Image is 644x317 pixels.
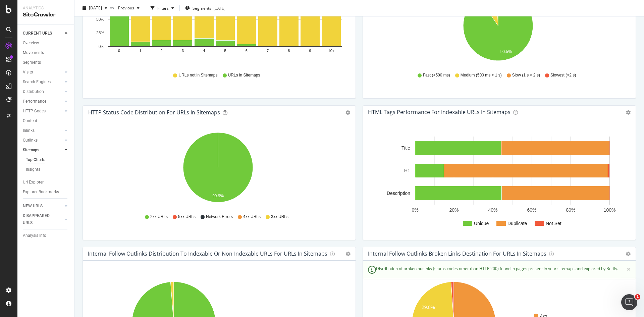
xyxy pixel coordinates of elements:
a: Content [23,117,69,124]
div: Filters [157,5,169,11]
div: [DATE] [213,5,225,11]
a: Url Explorer [23,179,69,186]
div: Outlinks [23,137,38,144]
div: Explorer Bookmarks [23,189,59,196]
a: Outlinks [23,137,63,144]
div: DISAPPEARED URLS [23,212,57,226]
span: 2025 Sep. 26th [89,5,102,11]
button: Previous [115,3,142,13]
div: Analysis Info [23,232,46,239]
div: Segments [23,59,41,66]
div: Inlinks [23,127,35,134]
div: gear [345,110,350,115]
span: 5xx URLs [178,214,196,220]
svg: A chart. [368,130,628,234]
div: Distribution of broken outlinks (status codes other than HTTP 200) found in pages present in your... [363,261,636,279]
span: Network Errors [206,214,233,220]
div: Insights [26,166,40,173]
h4: Internal Follow Outlinks Broken Links Destination for URLs in Sitemaps [368,249,546,258]
text: 40% [488,207,497,213]
a: Top Charts [26,156,69,163]
div: Content [23,117,37,124]
span: × [627,266,631,273]
text: H1 [404,168,410,173]
text: 0 [118,49,120,53]
div: Distribution [23,88,44,95]
h4: HTML Tags Performance for Indexable URLs in Sitemaps [368,108,511,117]
div: A chart. [88,130,348,208]
span: Slowest (>2 s) [550,72,576,78]
text: 10+ [328,49,335,53]
div: Overview [23,40,39,47]
text: 25% [96,31,104,36]
span: Segments [193,5,211,11]
button: Filters [148,3,177,13]
iframe: Intercom live chat [621,294,637,310]
div: HTTP Status Code Distribution For URLs in Sitemaps [88,109,220,116]
span: Previous [115,5,134,11]
a: HTTP Codes [23,108,63,115]
span: URLs not in Sitemaps [178,72,217,78]
text: 90.5% [500,49,512,54]
text: 5 [224,49,226,53]
a: Distribution [23,88,63,95]
div: Analytics [23,5,69,11]
i: Options [626,110,631,115]
text: 3 [182,49,184,53]
div: Top Charts [26,156,45,163]
a: Movements [23,49,69,56]
span: 1 [635,294,640,300]
a: Overview [23,40,69,47]
i: Options [626,252,631,256]
button: [DATE] [80,3,110,13]
text: Duplicate [507,221,527,226]
div: Search Engines [23,78,51,86]
span: Slow (1 s < 2 s) [512,72,540,78]
a: Analysis Info [23,232,69,239]
text: 100% [604,207,616,213]
text: 1 [139,49,141,53]
span: URLs in Sitemaps [228,72,260,78]
h4: Internal Follow Outlinks Distribution to Indexable or Non-Indexable URLs for URLs in Sitemaps [88,249,327,258]
text: 80% [566,207,575,213]
a: Explorer Bookmarks [23,189,69,196]
div: Visits [23,69,33,76]
span: 2xx URLs [150,214,168,220]
text: Title [401,145,410,151]
text: Not Set [546,221,561,226]
div: Movements [23,49,44,56]
span: 3xx URLs [271,214,288,220]
text: 0% [412,207,418,213]
text: 2 [161,49,163,53]
a: Performance [23,98,63,105]
div: HTTP Codes [23,108,46,115]
text: 99.9% [212,194,224,198]
a: Inlinks [23,127,63,134]
text: Unique [474,221,489,226]
span: 4xx URLs [243,214,261,220]
text: Description [387,191,410,196]
a: Visits [23,69,63,76]
text: 8 [288,49,290,53]
div: CURRENT URLS [23,30,52,37]
div: Performance [23,98,46,105]
span: Medium (500 ms < 1 s) [461,72,502,78]
i: Options [346,252,351,256]
a: Search Engines [23,78,63,86]
text: 6 [246,49,248,53]
text: 9 [309,49,311,53]
text: 29.8% [422,305,435,310]
text: 50% [96,17,104,22]
a: Segments [23,59,69,66]
a: CURRENT URLS [23,30,63,37]
a: NEW URLS [23,203,63,210]
a: Sitemaps [23,147,63,154]
text: 20% [449,207,459,213]
span: Fast (<500 ms) [423,72,450,78]
text: 60% [527,207,536,213]
button: Segments[DATE] [182,3,228,13]
text: 4 [203,49,205,53]
div: NEW URLS [23,203,43,210]
div: SiteCrawler [23,11,69,19]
